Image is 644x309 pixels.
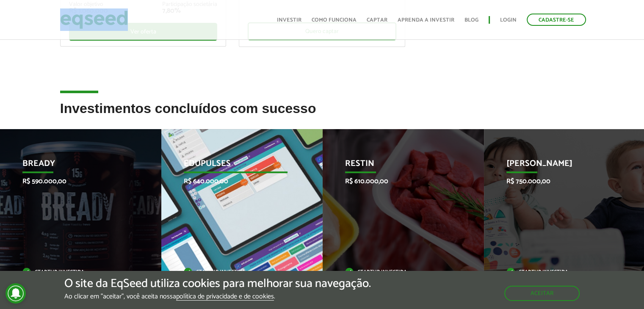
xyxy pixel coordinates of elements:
[506,159,611,173] p: [PERSON_NAME]
[64,277,371,290] h5: O site da EqSeed utiliza cookies para melhorar sua navegação.
[184,270,288,275] p: Startup investida
[506,270,611,275] p: Startup investida
[500,17,517,23] a: Login
[64,292,371,301] p: Ao clicar em "aceitar", você aceita nossa .
[22,177,127,185] p: R$ 590.000,00
[345,270,449,275] p: Startup investida
[398,17,454,23] a: Aprenda a investir
[184,177,288,185] p: R$ 640.000,00
[60,101,584,129] h2: Investimentos concluídos com sucesso
[345,177,449,185] p: R$ 610.000,00
[504,286,580,301] button: Aceitar
[176,293,274,301] a: política de privacidade e de cookies
[22,159,127,173] p: Bready
[60,8,128,31] img: EqSeed
[527,14,586,26] a: Cadastre-se
[345,159,449,173] p: Restin
[312,17,357,23] a: Como funciona
[464,17,478,23] a: Blog
[367,17,387,23] a: Captar
[22,270,127,275] p: Startup investida
[277,17,301,23] a: Investir
[506,177,611,185] p: R$ 750.000,00
[184,159,288,173] p: Edupulses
